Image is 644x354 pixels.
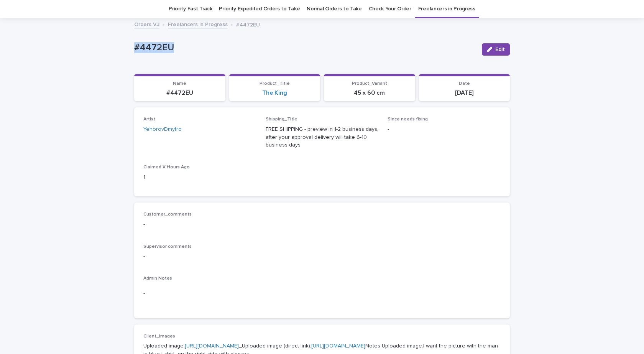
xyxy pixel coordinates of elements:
[260,81,290,86] span: Product_Title
[143,117,155,122] span: Artist
[139,89,221,97] p: #4472EU
[482,43,510,56] button: Edit
[143,173,256,181] p: 1
[143,276,172,281] span: Admin Notes
[143,244,192,249] span: Supervisor comments
[266,125,379,149] p: FREE SHIPPING - preview in 1-2 business days, after your approval delivery will take 6-10 busines...
[388,125,501,133] p: -
[262,89,287,97] a: The King
[424,89,506,97] p: [DATE]
[143,125,182,133] a: YehorovDmytro
[185,343,239,349] a: [URL][DOMAIN_NAME]
[143,221,501,229] p: -
[143,334,175,339] span: Client_Images
[143,165,190,170] span: Claimed X Hours Ago
[388,117,428,122] span: Since needs fixing
[134,20,159,28] a: Orders V3
[168,20,228,28] a: Freelancers in Progress
[329,89,411,97] p: 45 x 60 cm
[143,252,501,260] p: -
[134,42,476,53] p: #4472EU
[143,212,192,217] span: Customer_comments
[236,20,260,28] p: #4472EU
[352,81,387,86] span: Product_Variant
[266,117,297,122] span: Shipping_Title
[173,81,186,86] span: Name
[459,81,470,86] span: Date
[143,290,501,298] p: -
[495,47,505,52] span: Edit
[311,343,365,349] a: [URL][DOMAIN_NAME]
